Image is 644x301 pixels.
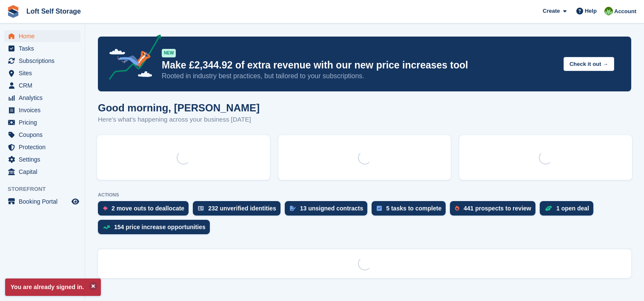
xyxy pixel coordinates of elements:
img: verify_identity-adf6edd0f0f0b5bbfe63781bf79b02c33cf7c696d77639b501bdc392416b5a36.svg [198,206,204,211]
a: menu [4,67,80,79]
a: 5 tasks to complete [372,201,450,220]
a: menu [4,92,80,104]
img: price_increase_opportunities-93ffe204e8149a01c8c9dc8f82e8f89637d9d84a8eef4429ea346261dce0b2c0.svg [103,225,110,229]
a: 1 open deal [540,201,598,220]
img: stora-icon-8386f47178a22dfd0bd8f6a31ec36ba5ce8667c1dd55bd0f319d3a0aa187defe.svg [7,5,20,18]
img: prospect-51fa495bee0391a8d652442698ab0144808aea92771e9ea1ae160a38d050c398.svg [455,206,459,211]
span: Tasks [19,43,70,54]
span: Coupons [19,129,70,141]
p: You are already signed in. [5,278,101,296]
span: Sites [19,67,70,79]
span: Capital [19,166,70,178]
img: James Johnson [604,7,613,15]
span: Account [614,7,636,16]
p: Make £2,344.92 of extra revenue with our new price increases tool [162,59,557,71]
span: Booking Portal [19,196,70,207]
span: Analytics [19,92,70,104]
span: Storefront [8,185,85,193]
span: CRM [19,80,70,91]
div: 5 tasks to complete [386,205,441,212]
span: Home [19,30,70,42]
span: Protection [19,141,70,153]
a: 2 move outs to deallocate [98,201,193,220]
div: 441 prospects to review [464,205,531,212]
span: Subscriptions [19,55,70,67]
a: menu [4,55,80,67]
a: menu [4,80,80,91]
a: 13 unsigned contracts [285,201,372,220]
a: menu [4,43,80,54]
div: 13 unsigned contracts [300,205,364,212]
a: menu [4,166,80,178]
span: Help [585,7,597,15]
a: menu [4,104,80,116]
p: Here's what's happening across your business [DATE] [98,115,260,125]
img: contract_signature_icon-13c848040528278c33f63329250d36e43548de30e8caae1d1a13099fd9432cc5.svg [290,206,296,211]
button: Check it out → [564,57,614,71]
h1: Good morning, [PERSON_NAME] [98,102,260,114]
img: task-75834270c22a3079a89374b754ae025e5fb1db73e45f91037f5363f120a921f8.svg [377,206,382,211]
a: menu [4,129,80,141]
img: move_outs_to_deallocate_icon-f764333ba52eb49d3ac5e1228854f67142a1ed5810a6f6cc68b1a99e826820c5.svg [103,206,107,211]
div: 232 unverified identities [208,205,276,212]
span: Invoices [19,104,70,116]
a: 441 prospects to review [450,201,540,220]
p: ACTIONS [98,192,631,198]
span: Create [543,7,560,15]
a: Preview store [70,196,80,207]
a: menu [4,196,80,207]
div: NEW [162,49,176,57]
span: Pricing [19,116,70,128]
a: menu [4,141,80,153]
a: 154 price increase opportunities [98,220,214,239]
p: Rooted in industry best practices, but tailored to your subscriptions. [162,71,557,81]
img: deal-1b604bf984904fb50ccaf53a9ad4b4a5d6e5aea283cecdc64d6e3604feb123c2.svg [545,205,552,211]
div: 154 price increase opportunities [114,224,206,230]
img: price-adjustments-announcement-icon-8257ccfd72463d97f412b2fc003d46551f7dbcb40ab6d574587a9cd5c0d94... [102,34,161,83]
a: Loft Self Storage [23,4,84,18]
a: 232 unverified identities [193,201,285,220]
a: menu [4,153,80,165]
a: menu [4,116,80,128]
a: menu [4,30,80,42]
div: 2 move outs to deallocate [112,205,184,212]
span: Settings [19,153,70,165]
div: 1 open deal [556,205,589,212]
